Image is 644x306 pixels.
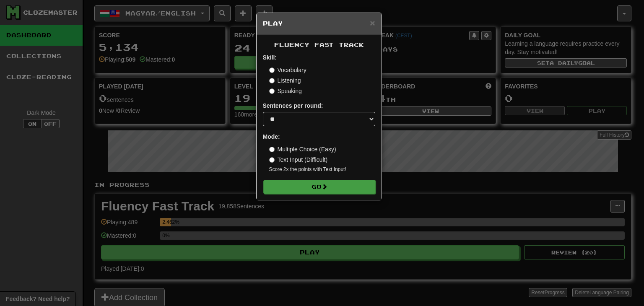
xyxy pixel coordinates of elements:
input: Speaking [269,88,275,94]
span: × [370,18,375,28]
span: Fluency Fast Track [274,41,364,48]
label: Speaking [269,87,302,95]
label: Sentences per round: [263,101,323,110]
small: Score 2x the points with Text Input ! [269,166,375,173]
label: Text Input (Difficult) [269,156,328,164]
input: Text Input (Difficult) [269,157,275,163]
input: Listening [269,78,275,83]
input: Multiple Choice (Easy) [269,147,275,152]
label: Vocabulary [269,66,306,74]
strong: Mode: [263,133,280,140]
button: Close [370,18,375,27]
label: Listening [269,76,301,85]
strong: Skill: [263,54,277,61]
button: Go [263,180,376,194]
input: Vocabulary [269,67,275,73]
h5: Play [263,19,375,28]
label: Multiple Choice (Easy) [269,145,336,153]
